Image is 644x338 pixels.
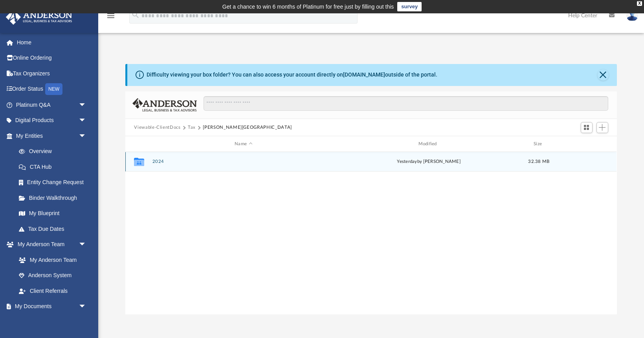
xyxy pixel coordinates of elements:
span: arrow_drop_down [79,237,94,253]
a: Digital Productsarrow_drop_down [6,113,98,128]
span: arrow_drop_down [79,299,94,315]
input: Search files and folders [204,96,608,111]
button: 2024 [152,159,334,164]
i: search [131,11,140,19]
img: Anderson Advisors Platinum Portal [4,9,75,25]
a: My Anderson Teamarrow_drop_down [6,237,94,252]
div: by [PERSON_NAME] [338,158,520,165]
a: Order StatusNEW [6,81,98,97]
button: Close [598,69,609,80]
div: grid [125,152,616,315]
a: Anderson System [11,268,94,283]
button: Add [596,122,608,133]
div: Modified [338,141,520,148]
div: id [558,141,613,148]
a: My Anderson Team [11,252,90,268]
a: Tax Due Dates [11,221,98,237]
div: Get a chance to win 6 months of Platinum for free just by filling out this [222,2,394,11]
i: menu [106,11,116,20]
span: yesterday [397,159,417,164]
button: Viewable-ClientDocs [134,124,180,131]
div: close [637,1,642,6]
a: menu [106,15,116,20]
span: arrow_drop_down [79,97,94,113]
a: My Blueprint [11,206,94,221]
div: Size [523,141,555,148]
span: arrow_drop_down [79,113,94,129]
a: Platinum Q&Aarrow_drop_down [6,97,98,113]
a: survey [397,2,422,11]
a: My Documentsarrow_drop_down [6,299,94,314]
a: Online Ordering [6,50,98,66]
a: Entity Change Request [11,175,98,190]
a: [DOMAIN_NAME] [343,71,385,78]
div: Difficulty viewing your box folder? You can also access your account directly on outside of the p... [147,71,437,79]
a: Home [6,35,98,50]
a: Client Referrals [11,283,94,299]
button: Switch to Grid View [581,122,593,133]
a: CTA Hub [11,159,98,175]
a: My Entitiesarrow_drop_down [6,128,98,144]
span: arrow_drop_down [79,128,94,144]
button: Tax [188,124,196,131]
a: Tax Organizers [6,66,98,81]
div: id [129,141,149,148]
a: Overview [11,144,98,159]
span: 32.38 MB [528,159,550,164]
div: Name [152,141,334,148]
div: NEW [45,83,62,95]
img: User Pic [626,10,638,21]
a: Binder Walkthrough [11,190,98,206]
button: [PERSON_NAME][GEOGRAPHIC_DATA] [203,124,292,131]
